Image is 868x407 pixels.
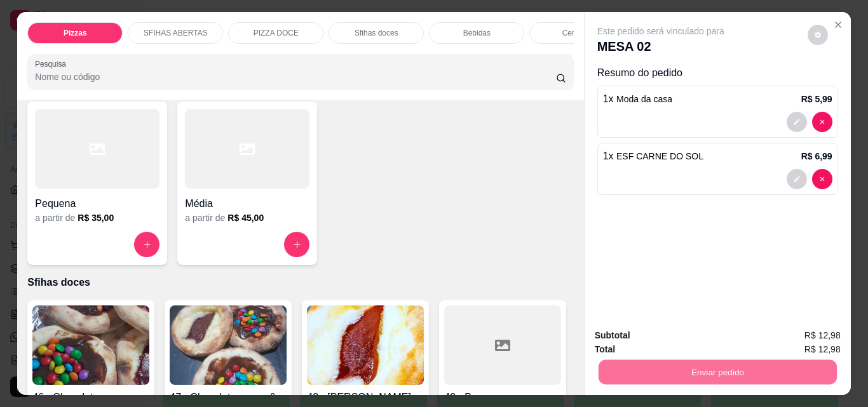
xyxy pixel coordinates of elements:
[32,305,149,385] img: product-image
[185,196,309,211] h4: Média
[598,359,836,384] button: Enviar pedido
[801,150,832,163] p: R$ 6,99
[616,94,672,104] span: Moda da casa
[27,275,573,290] p: Sfihas doces
[595,344,615,354] strong: Total
[35,211,159,224] div: a partir de
[801,93,832,105] p: R$ 5,99
[787,112,807,132] button: decrease-product-quantity
[35,196,159,211] h4: Pequena
[787,169,807,189] button: decrease-product-quantity
[616,151,703,161] span: ESF CARNE DO SOL
[307,305,424,385] img: product-image
[603,91,672,107] p: 1 x
[562,28,592,38] p: Cervejas
[35,70,556,83] input: Pesquisa
[78,211,114,224] h6: R$ 35,00
[828,15,848,35] button: Close
[144,28,208,38] p: SFIHAS ABERTAS
[597,65,838,81] p: Resumo do pedido
[64,28,87,38] p: Pizzas
[32,390,149,405] h4: 46 - Chocolate
[355,28,398,38] p: Sfihas doces
[463,28,491,38] p: Bebidas
[597,25,724,37] p: Este pedido será vinculado para
[812,169,832,189] button: decrease-product-quantity
[134,232,159,257] button: increase-product-quantity
[170,305,287,385] img: product-image
[603,149,703,164] p: 1 x
[185,211,309,224] div: a partir de
[170,390,287,405] h4: 47 - Chocolate com m&m
[227,211,264,224] h6: R$ 45,00
[597,37,724,55] p: MESA 02
[808,25,828,45] button: decrease-product-quantity
[284,232,309,257] button: increase-product-quantity
[35,58,71,69] label: Pesquisa
[444,390,561,405] h4: 49 - Banana
[254,28,299,38] p: PIZZA DOCE
[812,112,832,132] button: decrease-product-quantity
